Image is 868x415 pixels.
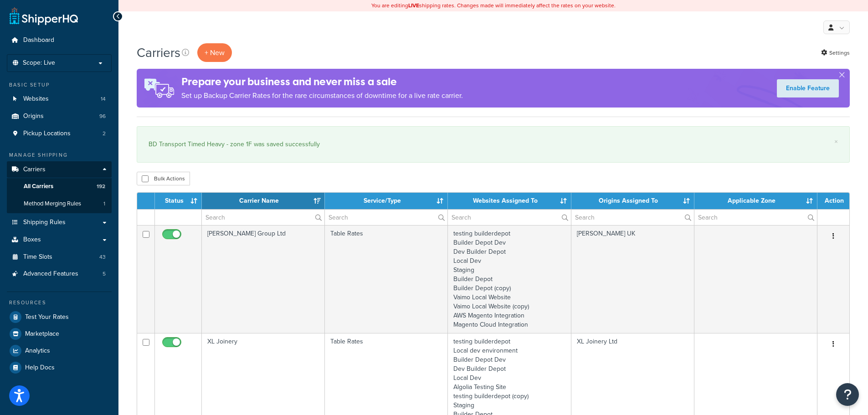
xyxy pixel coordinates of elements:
a: Settings [821,46,850,59]
li: Websites [7,91,112,108]
li: Time Slots [7,249,112,266]
span: Scope: Live [23,59,55,67]
span: Advanced Features [23,270,78,278]
span: Dashboard [23,36,54,44]
a: ShipperHQ Home [10,7,78,25]
span: 1 [103,200,105,208]
input: Search [202,210,324,225]
li: All Carriers [7,178,112,195]
a: Boxes [7,231,112,248]
a: Method Merging Rules 1 [7,195,112,212]
a: Pickup Locations 2 [7,125,112,142]
b: LIVE [408,1,419,10]
a: Analytics [7,343,112,359]
a: Advanced Features 5 [7,266,112,282]
li: Carriers [7,161,112,213]
span: 43 [99,253,106,261]
td: testing builderdepot Builder Depot Dev Dev Builder Depot Local Dev Staging Builder Depot Builder ... [448,225,571,333]
span: Shipping Rules [23,219,66,226]
span: All Carriers [24,183,53,190]
th: Service/Type: activate to sort column ascending [325,193,448,209]
li: Pickup Locations [7,125,112,142]
span: Pickup Locations [23,130,71,138]
a: Origins 96 [7,108,112,125]
input: Search [448,210,570,225]
span: Analytics [25,347,50,355]
span: Marketplace [25,330,59,338]
th: Action [817,193,849,209]
button: Open Resource Center [836,383,859,406]
li: Origins [7,108,112,125]
a: Marketplace [7,326,112,342]
h1: Carriers [137,44,180,61]
span: 5 [103,270,106,278]
button: Bulk Actions [137,172,190,185]
div: Resources [7,299,112,307]
td: [PERSON_NAME] Group Ltd [202,225,325,333]
span: Help Docs [25,364,55,372]
input: Search [694,210,817,225]
span: Carriers [23,166,46,174]
span: Websites [23,95,49,103]
span: Time Slots [23,253,52,261]
a: Websites 14 [7,91,112,108]
td: Table Rates [325,225,448,333]
div: BD Transport Timed Heavy - zone 1F was saved successfully [149,138,838,151]
a: Time Slots 43 [7,249,112,266]
th: Carrier Name: activate to sort column ascending [202,193,325,209]
button: + New [197,43,232,62]
li: Advanced Features [7,266,112,282]
a: Dashboard [7,32,112,49]
span: 2 [103,130,106,138]
a: × [834,138,838,145]
h4: Prepare your business and never miss a sale [181,74,463,89]
div: Basic Setup [7,81,112,89]
span: Test Your Rates [25,313,69,321]
a: Shipping Rules [7,214,112,231]
a: Enable Feature [777,79,839,97]
a: Carriers [7,161,112,178]
th: Applicable Zone: activate to sort column ascending [694,193,817,209]
span: Method Merging Rules [24,200,81,208]
a: Help Docs [7,359,112,376]
li: Method Merging Rules [7,195,112,212]
a: Test Your Rates [7,309,112,325]
span: 96 [99,113,106,120]
th: Status: activate to sort column ascending [155,193,202,209]
span: 14 [101,95,106,103]
span: Origins [23,113,44,120]
img: ad-rules-rateshop-fe6ec290ccb7230408bd80ed9643f0289d75e0ffd9eb532fc0e269fcd187b520.png [137,69,181,108]
a: All Carriers 192 [7,178,112,195]
input: Search [325,210,447,225]
td: [PERSON_NAME] UK [571,225,694,333]
span: Boxes [23,236,41,244]
th: Origins Assigned To: activate to sort column ascending [571,193,694,209]
input: Search [571,210,694,225]
span: 192 [97,183,105,190]
p: Set up Backup Carrier Rates for the rare circumstances of downtime for a live rate carrier. [181,89,463,102]
div: Manage Shipping [7,151,112,159]
th: Websites Assigned To: activate to sort column ascending [448,193,571,209]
